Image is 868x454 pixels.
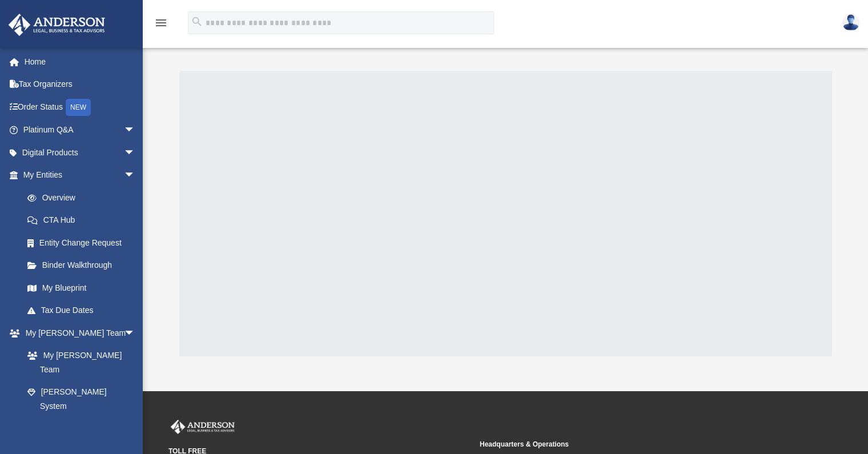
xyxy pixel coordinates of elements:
[66,99,91,116] div: NEW
[16,186,152,209] a: Overview
[16,254,152,277] a: Binder Walkthrough
[124,164,147,187] span: arrow_drop_down
[124,119,147,142] span: arrow_drop_down
[16,381,147,417] a: [PERSON_NAME] System
[191,15,203,28] i: search
[8,73,152,96] a: Tax Organizers
[124,322,147,345] span: arrow_drop_down
[8,322,147,344] a: My [PERSON_NAME] Teamarrow_drop_down
[5,14,108,36] img: Anderson Advisors Platinum Portal
[16,231,152,254] a: Entity Change Request
[16,344,141,381] a: My [PERSON_NAME] Team
[8,95,152,119] a: Order StatusNEW
[16,209,152,232] a: CTA Hub
[168,420,237,435] img: Anderson Advisors Platinum Portal
[8,141,152,164] a: Digital Productsarrow_drop_down
[16,299,152,322] a: Tax Due Dates
[8,119,152,142] a: Platinum Q&Aarrow_drop_down
[16,276,147,299] a: My Blueprint
[154,22,168,30] a: menu
[124,141,147,164] span: arrow_drop_down
[154,16,168,30] i: menu
[8,164,152,187] a: My Entitiesarrow_drop_down
[480,439,783,449] small: Headquarters & Operations
[842,14,859,31] img: User Pic
[8,50,152,73] a: Home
